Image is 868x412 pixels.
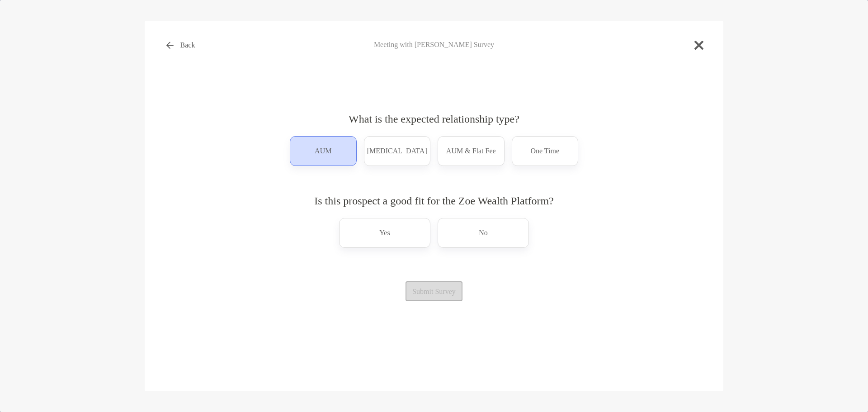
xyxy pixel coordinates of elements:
[446,144,496,158] p: AUM & Flat Fee
[159,41,709,49] h4: Meeting with [PERSON_NAME] Survey
[315,144,331,158] p: AUM
[283,113,585,125] h4: What is the expected relationship type?
[694,41,703,50] img: close modal
[479,226,488,240] p: No
[166,42,174,49] img: button icon
[379,226,390,240] p: Yes
[283,195,585,207] h4: Is this prospect a good fit for the Zoe Wealth Platform?
[159,35,202,55] button: Back
[367,144,427,158] p: [MEDICAL_DATA]
[530,144,559,158] p: One Time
